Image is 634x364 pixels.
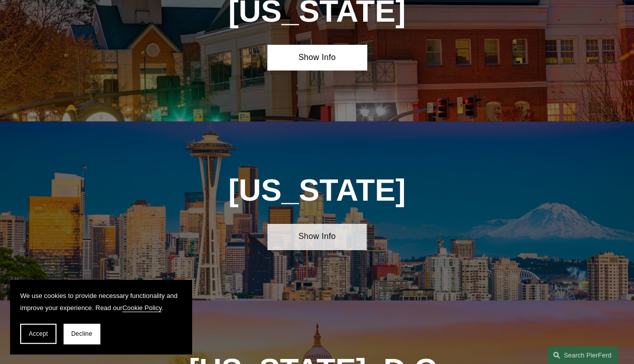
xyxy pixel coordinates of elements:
h1: [US_STATE] [218,172,417,208]
p: We use cookies to provide necessary functionality and improve your experience. Read our . [20,290,182,314]
a: Cookie Policy [123,304,162,312]
a: Search this site [547,346,618,364]
span: Decline [71,330,92,337]
button: Decline [64,324,100,344]
button: Accept [20,324,56,344]
section: Cookie banner [10,280,192,354]
a: Show Info [267,224,367,250]
a: Show Info [267,45,367,71]
span: Accept [29,330,48,337]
